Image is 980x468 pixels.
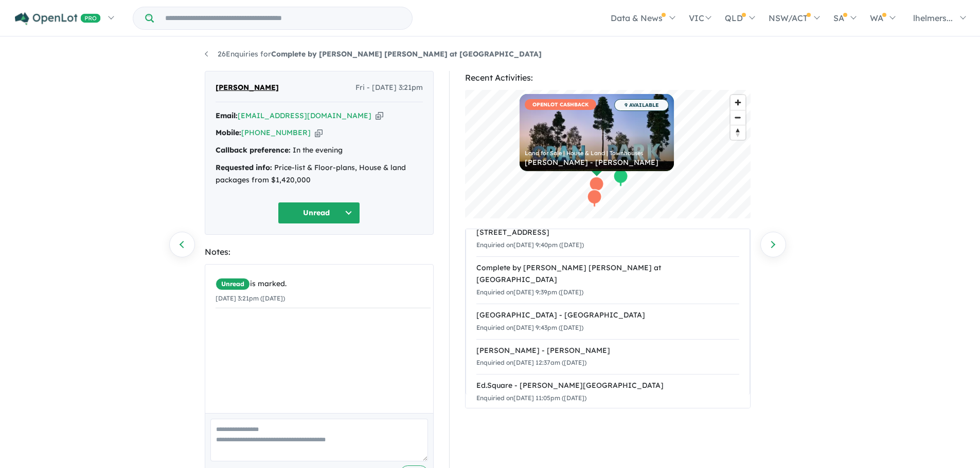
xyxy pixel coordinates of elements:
[476,324,583,331] small: Enquiried on [DATE] 9:43pm ([DATE])
[205,49,542,59] a: 26Enquiries forComplete by [PERSON_NAME] [PERSON_NAME] at [GEOGRAPHIC_DATA]
[476,304,739,340] a: [GEOGRAPHIC_DATA] - [GEOGRAPHIC_DATA]Enquiried on[DATE] 9:43pm ([DATE])
[156,7,410,29] input: Try estate name, suburb, builder or developer
[216,294,285,302] small: [DATE] 3:21pm ([DATE])
[216,82,279,94] span: [PERSON_NAME]
[15,12,101,25] img: Openlot PRO Logo White
[613,169,628,188] div: Map marker
[216,162,423,186] div: Price-list & Floor-plans, House & land packages from $1,420,000
[730,110,745,125] button: Zoom out
[476,339,739,375] a: [PERSON_NAME] - [PERSON_NAME]Enquiried on[DATE] 12:37am ([DATE])
[238,111,371,120] a: [EMAIL_ADDRESS][DOMAIN_NAME]
[520,94,674,171] a: OPENLOT CASHBACK 9 AVAILABLE Land for Sale | House & Land | Townhouses [PERSON_NAME] - [PERSON_NAME]
[315,127,323,138] button: Copy
[589,176,604,195] div: Map marker
[278,202,360,224] button: Unread
[216,111,238,120] strong: Email:
[730,125,745,140] span: Reset bearing to north
[376,110,383,121] button: Copy
[730,95,745,110] button: Zoom in
[913,13,953,23] span: lhelmers...
[476,345,739,357] div: [PERSON_NAME] - [PERSON_NAME]
[216,278,431,290] div: is marked.
[525,151,669,156] div: Land for Sale | House & Land | Townhouses
[465,71,751,85] div: Recent Activities:
[476,241,584,249] small: Enquiried on [DATE] 9:40pm ([DATE])
[614,99,669,111] span: 9 AVAILABLE
[525,99,596,110] span: OPENLOT CASHBACK
[476,221,739,257] a: [STREET_ADDRESS]Enquiried on[DATE] 9:40pm ([DATE])
[476,380,739,392] div: Ed.Square - [PERSON_NAME][GEOGRAPHIC_DATA]
[216,144,423,157] div: In the evening
[216,128,241,137] strong: Mobile:
[271,49,542,59] strong: Complete by [PERSON_NAME] [PERSON_NAME] at [GEOGRAPHIC_DATA]
[476,227,739,239] div: [STREET_ADDRESS]
[216,163,272,172] strong: Requested info:
[586,189,602,208] div: Map marker
[476,374,739,410] a: Ed.Square - [PERSON_NAME][GEOGRAPHIC_DATA]Enquiried on[DATE] 11:05pm ([DATE])
[476,288,583,296] small: Enquiried on [DATE] 9:39pm ([DATE])
[216,278,250,290] span: Unread
[476,359,586,366] small: Enquiried on [DATE] 12:37am ([DATE])
[216,145,291,155] strong: Callback preference:
[525,159,669,166] div: [PERSON_NAME] - [PERSON_NAME]
[465,90,751,218] canvas: Map
[730,110,745,125] span: Zoom out
[205,245,434,259] div: Notes:
[730,125,745,140] button: Reset bearing to north
[476,256,739,304] a: Complete by [PERSON_NAME] [PERSON_NAME] at [GEOGRAPHIC_DATA]Enquiried on[DATE] 9:39pm ([DATE])
[205,48,776,61] nav: breadcrumb
[241,128,311,137] a: [PHONE_NUMBER]
[476,309,739,322] div: [GEOGRAPHIC_DATA] - [GEOGRAPHIC_DATA]
[355,82,423,94] span: Fri - [DATE] 3:21pm
[476,394,586,402] small: Enquiried on [DATE] 11:05pm ([DATE])
[476,262,739,287] div: Complete by [PERSON_NAME] [PERSON_NAME] at [GEOGRAPHIC_DATA]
